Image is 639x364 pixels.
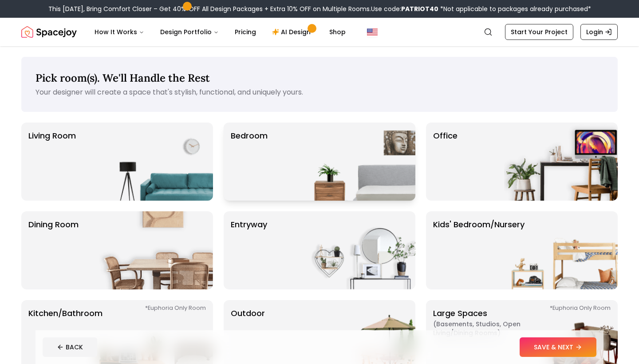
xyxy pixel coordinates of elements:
a: Shop [322,23,353,41]
a: Spacejoy [21,23,77,41]
p: Living Room [28,130,76,194]
p: Bedroom [231,130,268,194]
button: BACK [43,337,97,357]
p: Dining Room [28,218,79,282]
span: Pick room(s). We'll Handle the Rest [35,71,210,85]
img: Dining Room [99,211,213,289]
nav: Main [87,23,353,41]
span: ( Basements, Studios, Open living/dining rooms ) [433,320,544,337]
button: How It Works [87,23,151,41]
img: United States [367,27,378,37]
span: *Not applicable to packages already purchased* [438,4,591,13]
img: Living Room [99,123,213,201]
img: Kids' Bedroom/Nursery [504,211,618,289]
p: Office [433,130,458,194]
img: Bedroom [302,123,415,201]
span: Use code: [371,4,438,13]
button: SAVE & NEXT [520,337,596,357]
a: Pricing [228,23,263,41]
p: entryway [231,218,267,282]
nav: Global [21,18,618,46]
img: Office [504,123,618,201]
button: Design Portfolio [153,23,226,41]
a: Start Your Project [505,24,573,40]
a: AI Design [265,23,320,41]
b: PATRIOT40 [401,4,438,13]
img: Spacejoy Logo [21,23,77,41]
p: Your designer will create a space that's stylish, functional, and uniquely yours. [35,87,603,98]
img: entryway [302,211,415,289]
div: This [DATE], Bring Comfort Closer – Get 40% OFF All Design Packages + Extra 10% OFF on Multiple R... [48,4,591,13]
p: Kids' Bedroom/Nursery [433,218,525,282]
a: Login [580,24,618,40]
